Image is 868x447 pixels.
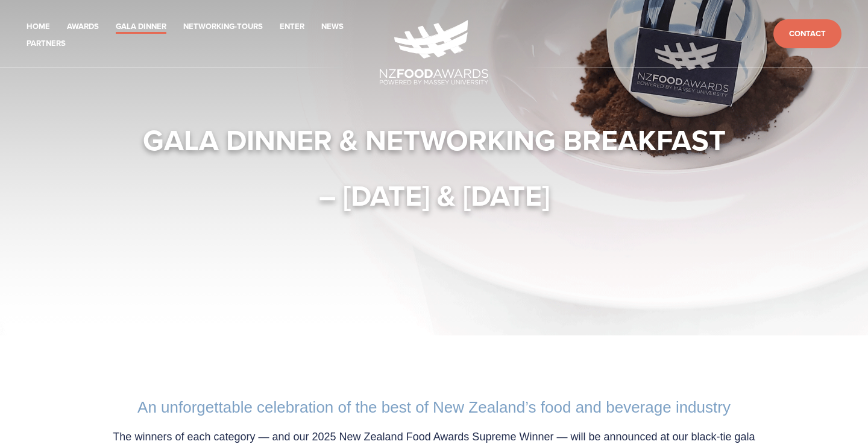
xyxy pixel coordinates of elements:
a: Enter [280,20,304,34]
a: Home [27,20,50,34]
a: Gala Dinner [116,20,166,34]
a: Contact [773,19,841,49]
a: News [321,20,344,34]
h1: – [DATE] & [DATE] [87,177,781,214]
a: Partners [27,37,66,51]
h2: An unforgettable celebration of the best of New Zealand’s food and beverage industry [99,398,769,417]
a: Networking-Tours [183,20,263,34]
a: Awards [67,20,99,34]
h1: Gala Dinner & Networking Breakfast [87,122,781,158]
